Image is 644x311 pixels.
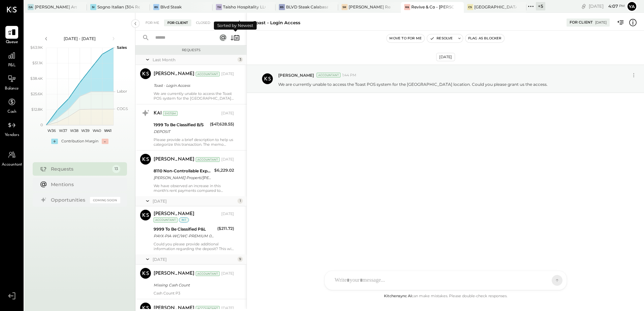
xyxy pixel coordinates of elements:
div: R& [404,4,410,10]
div: Revive & Co - [PERSON_NAME] [411,4,453,10]
div: [GEOGRAPHIC_DATA][PERSON_NAME] [474,4,516,10]
text: W36 [47,128,56,133]
div: Opportunities [51,197,87,203]
text: COGS [117,106,128,111]
span: Vendors [5,132,19,138]
div: [DATE] [221,111,234,116]
div: [DATE] [221,271,234,276]
div: SR [342,4,348,10]
div: + 5 [536,2,545,10]
div: 1999 To Be Classified B/S [154,122,208,128]
div: ($211.72) [217,225,234,232]
div: Taisho Hospitality LLC [223,4,265,10]
div: [PERSON_NAME] [154,71,194,77]
div: CS [467,4,473,10]
div: Last Month [153,57,236,63]
text: W40 [92,128,101,133]
div: + [51,139,58,144]
span: Accountant [2,162,22,168]
div: [PERSON_NAME] Restaurant & Deli [349,4,391,10]
div: [DATE] [221,157,234,162]
div: Accountant [196,157,220,162]
span: Cash [7,109,16,115]
div: [DATE] - [DATE] [51,36,108,41]
div: Could you please provide additional information regarding the deposit? This will help us in accur... [154,242,234,251]
button: Resolve [427,34,455,42]
text: $63.9K [30,45,43,50]
div: [DATE] [221,71,234,77]
div: Please provide a brief description to help us categorize this transaction. The memo might be help... [154,137,234,147]
text: $12.8K [31,107,43,112]
div: Sorted by Newest [214,22,257,30]
div: Cash Count P3 [154,291,234,296]
button: Ya [626,1,637,12]
a: Vendors [0,119,23,138]
text: W38 [70,128,78,133]
div: Requests [51,166,109,172]
div: KAI [154,110,162,117]
div: For Client [164,20,191,26]
div: - [102,139,108,144]
div: int [179,217,189,222]
div: [PERSON_NAME] [154,211,194,217]
div: We are currently unable to access the Toast POS system for the [GEOGRAPHIC_DATA] location. Could ... [154,91,234,101]
div: Mentions [51,181,117,188]
span: Queue [6,39,18,45]
div: Missing Cash Count [154,282,232,288]
div: Accountant [154,217,178,222]
div: BLVD Steak Calabasas [286,4,328,10]
text: Sales [117,45,127,50]
div: [PERSON_NAME] [154,270,194,277]
div: [PERSON_NAME] Properti/[PERSON_NAME] Revi [PERSON_NAME] Properti/[PERSON_NAME] Revive and Co [154,174,212,181]
a: Cash [0,96,23,115]
span: [PERSON_NAME] [278,72,314,78]
text: W41 [104,128,111,133]
button: Flag as Blocker [465,34,504,42]
div: Contribution Margin [61,139,98,144]
div: copy link [580,3,587,10]
div: Accountant [196,72,220,76]
a: P&L [0,49,23,69]
a: Queue [0,26,23,45]
div: GA [28,4,34,10]
a: Accountant [0,148,23,168]
div: Blvd Steak [160,4,182,10]
span: 1:44 PM [342,73,356,78]
div: [DATE] [153,256,236,262]
div: [DATE] [595,20,607,25]
button: Move to for me [387,34,424,42]
div: Sogno Italian (304 Restaurant) [97,4,139,10]
div: [PERSON_NAME] [154,156,194,163]
text: W37 [59,128,67,133]
div: 3 [237,57,243,62]
div: [DATE] [221,211,234,217]
div: SI [90,4,96,10]
div: BS [279,4,285,10]
div: Toast - Login Access [154,82,232,89]
text: Labor [117,89,127,94]
span: Balance [5,86,19,92]
div: ($47,628.55) [210,121,234,128]
text: $38.4K [30,76,43,81]
div: Accountant [196,306,220,311]
div: BS [153,4,159,10]
div: For Client [570,20,593,25]
div: [DATE] [589,3,625,9]
text: 0 [40,123,43,127]
div: [PERSON_NAME] Arso [35,4,77,10]
div: 8110 Non-Controllable Expenses:Occupancy Costs:Rent & Lease [154,168,212,174]
div: [DATE] [153,198,236,204]
div: Coming Soon [90,197,120,203]
div: 9999 To Be Classified P&L [154,226,215,233]
div: Toast - Login Access [254,20,300,26]
div: [DATE] [221,306,234,311]
div: For Me [142,20,163,26]
div: Accountant [317,73,341,77]
text: W39 [81,128,90,133]
div: Requests [139,48,243,53]
span: P&L [8,63,16,69]
p: We are currently unable to access the Toast POS system for the [GEOGRAPHIC_DATA] location. Could ... [278,81,548,87]
div: We have observed an increase in this month's rent payments compared to previous months. Could you... [154,183,234,193]
div: Closed [193,20,214,26]
div: [DATE] [436,53,455,61]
